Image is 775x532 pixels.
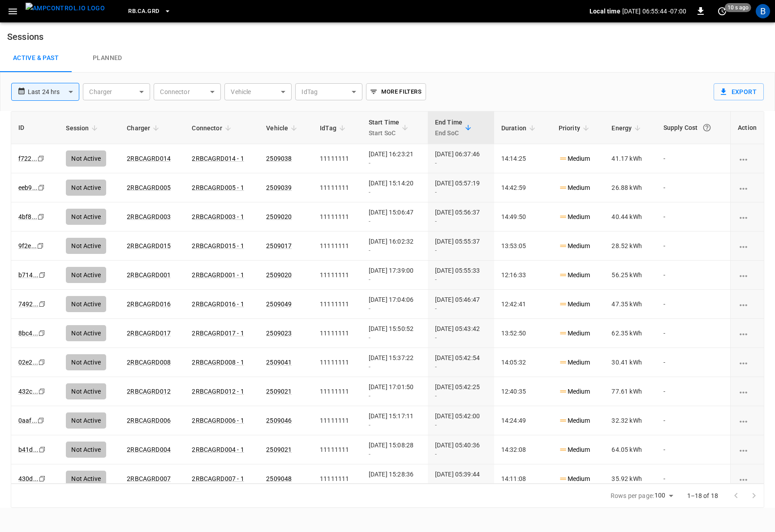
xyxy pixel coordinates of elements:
[11,112,59,144] th: ID
[313,377,362,406] td: 11111111
[192,388,244,395] a: 2RBCAGRD012 - 1
[435,266,487,284] div: [DATE] 05:55:33
[192,123,233,133] span: Connector
[656,377,730,406] td: -
[38,386,47,396] div: copy
[66,325,106,341] div: Not Active
[738,241,757,250] div: charging session options
[369,217,421,226] div: -
[559,358,590,367] p: Medium
[604,290,656,319] td: 47.35 kWh
[37,212,46,222] div: copy
[37,416,46,425] div: copy
[192,242,244,249] a: 2RBCAGRD015 - 1
[435,179,487,197] div: [DATE] 05:57:19
[656,406,730,435] td: -
[66,471,106,487] div: Not Active
[18,388,38,395] a: 432c...
[494,319,551,348] td: 13:52:50
[18,184,38,191] a: eeb9...
[435,188,487,197] div: -
[18,271,39,279] a: b714...
[656,464,730,493] td: -
[313,173,362,202] td: 11111111
[738,387,757,396] div: charging session options
[369,450,421,459] div: -
[369,246,421,255] div: -
[266,184,292,191] a: 2509039
[715,4,729,18] button: set refresh interval
[192,155,244,162] a: 2RBCAGRD014 - 1
[738,445,757,454] div: charging session options
[656,319,730,348] td: -
[435,246,487,255] div: -
[725,3,751,12] span: 10 s ago
[38,474,47,484] div: copy
[266,213,292,220] a: 2509020
[266,388,292,395] a: 2509021
[369,150,421,167] div: [DATE] 16:23:21
[656,290,730,319] td: -
[266,155,292,162] a: 2509038
[738,300,757,309] div: charging session options
[604,377,656,406] td: 77.61 kWh
[66,238,106,254] div: Not Active
[656,202,730,232] td: -
[738,154,757,163] div: charging session options
[369,275,421,284] div: -
[435,333,487,342] div: -
[435,117,474,138] span: End TimeEnd SoC
[18,475,39,482] a: 430d...
[559,329,590,338] p: Medium
[127,388,171,395] a: 2RBCAGRD012
[369,470,421,488] div: [DATE] 15:28:36
[656,348,730,377] td: -
[369,237,421,255] div: [DATE] 16:02:32
[38,328,47,338] div: copy
[266,271,292,279] a: 2509020
[266,242,292,249] a: 2509017
[369,179,421,197] div: [DATE] 15:14:20
[192,359,244,366] a: 2RBCAGRD008 - 1
[656,261,730,290] td: -
[604,173,656,202] td: 26.88 kWh
[369,117,411,138] span: Start TimeStart SoC
[320,123,348,133] span: IdTag
[18,330,38,337] a: 8bc4...
[313,261,362,290] td: 11111111
[192,330,244,337] a: 2RBCAGRD017 - 1
[369,362,421,371] div: -
[604,232,656,261] td: 28.52 kWh
[699,120,715,136] button: The cost of your charging session based on your supply rates
[435,470,487,488] div: [DATE] 05:39:44
[66,123,100,133] span: Session
[738,270,757,279] div: charging session options
[125,3,174,20] button: RB.CA.GRD
[656,232,730,261] td: -
[494,261,551,290] td: 12:16:33
[66,354,106,370] div: Not Active
[435,117,462,138] div: End Time
[656,144,730,173] td: -
[369,479,421,488] div: -
[369,304,421,313] div: -
[18,213,37,220] a: 4bf8...
[192,184,244,191] a: 2RBCAGRD005 - 1
[604,202,656,232] td: 40.44 kWh
[18,155,37,162] a: f722...
[656,435,730,464] td: -
[559,387,590,396] p: Medium
[66,180,106,196] div: Not Active
[604,406,656,435] td: 32.32 kWh
[192,213,244,220] a: 2RBCAGRD003 - 1
[266,300,292,308] a: 2509049
[369,128,400,138] p: Start SoC
[369,412,421,429] div: [DATE] 15:17:11
[435,420,487,429] div: -
[313,435,362,464] td: 11111111
[266,446,292,453] a: 2509021
[494,435,551,464] td: 14:32:08
[369,324,421,342] div: [DATE] 15:50:52
[127,155,171,162] a: 2RBCAGRD014
[37,154,46,163] div: copy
